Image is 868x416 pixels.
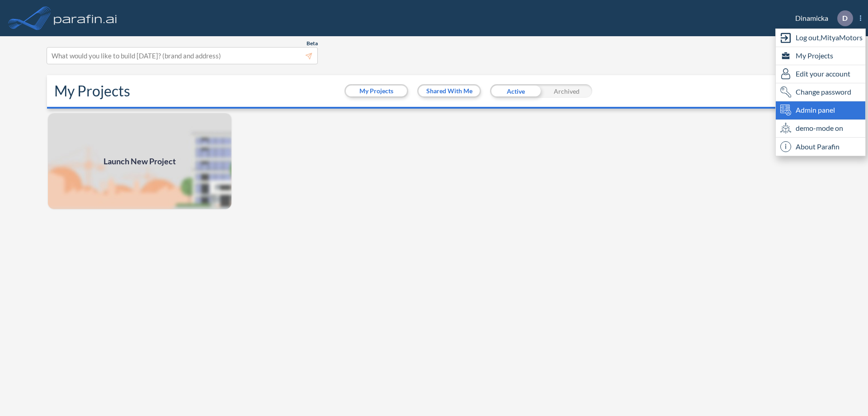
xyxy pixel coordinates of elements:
img: logo [52,9,119,27]
span: Change password [796,86,851,97]
span: Admin panel [796,105,835,115]
span: My Projects [796,50,833,61]
p: D [842,14,848,22]
div: Log out [776,29,865,47]
span: i [780,141,791,152]
span: Beta [307,40,318,47]
span: demo-mode on [796,123,843,134]
span: Log out, MityaMotors [796,32,863,43]
div: My Projects [776,47,865,65]
span: Launch New Project [104,155,176,167]
span: Edit your account [796,68,850,79]
img: add [47,112,232,210]
div: Change password [776,83,865,101]
button: My Projects [346,86,407,96]
span: About Parafin [796,141,840,152]
a: Launch New Project [47,112,232,210]
div: demo-mode on [776,120,865,138]
div: Active [490,84,541,98]
div: Edit user [776,65,865,83]
div: About Parafin [776,138,865,156]
div: Admin panel [776,101,865,120]
button: Shared With Me [419,86,480,96]
div: Archived [541,84,592,98]
div: Dinamicka [782,10,861,26]
h2: My Projects [54,82,130,100]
